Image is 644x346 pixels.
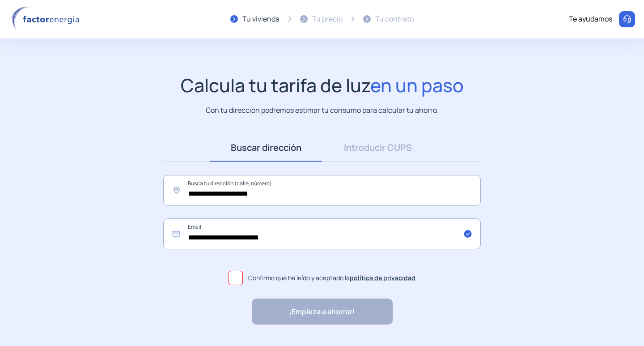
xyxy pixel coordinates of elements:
[210,134,322,162] a: Buscar dirección
[181,74,464,96] h1: Calcula tu tarifa de luz
[248,273,415,283] span: Confirmo que he leído y aceptado la
[322,134,434,162] a: Introducir CUPS
[242,13,280,25] div: Tu vivienda
[312,13,343,25] div: Tu precio
[370,73,464,98] span: en un paso
[623,15,631,24] img: llamar
[569,13,612,25] div: Te ayudamos
[9,6,85,32] img: logo factor
[375,13,414,25] div: Tu contrato
[350,273,415,282] a: política de privacidad
[206,105,439,116] p: Con tu dirección podremos estimar tu consumo para calcular tu ahorro.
